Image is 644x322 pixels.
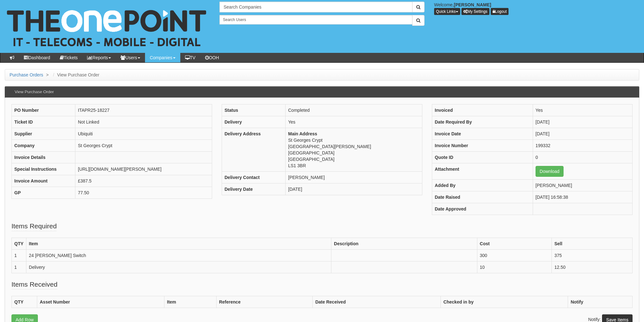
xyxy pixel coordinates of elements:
[288,131,317,136] b: Main Address
[10,72,43,77] a: Purchase Orders
[491,8,509,15] a: Logout
[533,104,632,116] td: Yes
[552,249,633,261] td: 375
[19,53,55,62] a: Dashboard
[75,187,212,198] td: 77.50
[432,163,533,179] th: Attachment
[82,53,116,62] a: Reports
[37,296,164,308] th: Asset Number
[533,140,632,151] td: 199332
[12,187,75,198] th: GP
[432,191,533,203] th: Date Raised
[12,238,26,249] th: QTY
[219,15,412,25] input: Search Users
[55,53,83,62] a: Tickets
[216,296,313,308] th: Reference
[12,140,75,151] th: Company
[286,104,422,116] td: Completed
[432,151,533,163] th: Quote ID
[286,128,422,171] td: St Georges Crypt [GEOGRAPHIC_DATA][PERSON_NAME] [GEOGRAPHIC_DATA] [GEOGRAPHIC_DATA] LS1 3BR
[75,116,212,128] td: Not Linked
[286,183,422,195] td: [DATE]
[432,128,533,140] th: Invoice Date
[12,175,75,187] th: Invoice Amount
[432,104,533,116] th: Invoiced
[477,261,552,273] td: 10
[45,72,50,77] span: >
[11,221,57,231] legend: Items Required
[164,296,217,308] th: Item
[434,8,460,15] button: Quick Links
[12,163,75,175] th: Special Instructions
[432,203,533,215] th: Date Approved
[286,116,422,128] td: Yes
[12,296,37,308] th: QTY
[26,261,331,273] td: Delivery
[432,116,533,128] th: Date Required By
[26,249,331,261] td: 24 [PERSON_NAME] Switch
[180,53,200,62] a: TV
[11,280,58,290] legend: Items Received
[12,128,75,140] th: Supplier
[75,104,212,116] td: ITAPR25-18227
[219,2,412,12] input: Search Companies
[200,53,224,62] a: OOH
[12,104,75,116] th: PO Number
[533,191,632,203] td: [DATE] 16:58:38
[331,238,477,249] th: Description
[552,238,633,249] th: Sell
[116,53,145,62] a: Users
[477,238,552,249] th: Cost
[441,296,568,308] th: Checked in by
[313,296,441,308] th: Date Received
[222,183,286,195] th: Delivery Date
[222,128,286,171] th: Delivery Address
[12,261,26,273] td: 1
[454,2,491,7] b: [PERSON_NAME]
[11,87,57,97] h3: View Purchase Order
[145,53,180,62] a: Companies
[75,175,212,187] td: £387.5
[75,128,212,140] td: Ubiquiti
[568,296,633,308] th: Notify
[26,238,331,249] th: Item
[222,116,286,128] th: Delivery
[286,171,422,183] td: [PERSON_NAME]
[533,116,632,128] td: [DATE]
[533,128,632,140] td: [DATE]
[432,179,533,191] th: Added By
[536,166,564,177] a: Download
[222,104,286,116] th: Status
[533,179,632,191] td: [PERSON_NAME]
[429,2,644,15] div: Welcome,
[222,171,286,183] th: Delivery Contact
[533,151,632,163] td: 0
[477,249,552,261] td: 300
[12,151,75,163] th: Invoice Details
[75,140,212,151] td: St Georges Crypt
[461,8,489,15] a: My Settings
[432,140,533,151] th: Invoice Number
[552,261,633,273] td: 12.50
[12,249,26,261] td: 1
[75,163,212,175] td: [URL][DOMAIN_NAME][PERSON_NAME]
[12,116,75,128] th: Ticket ID
[52,72,100,78] li: View Purchase Order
